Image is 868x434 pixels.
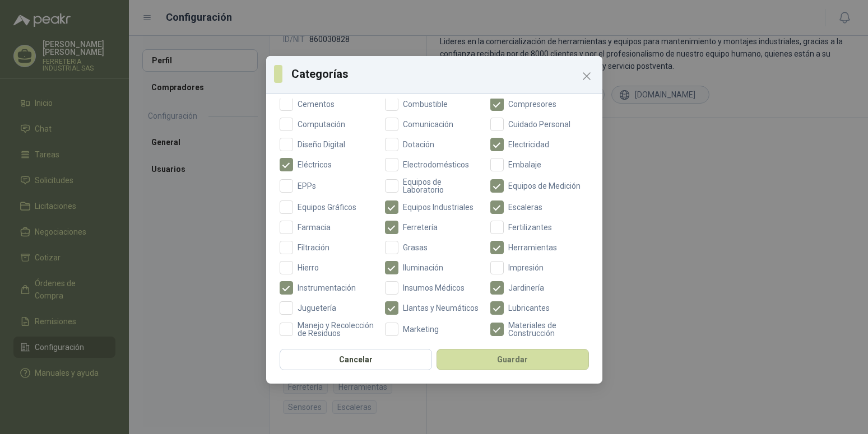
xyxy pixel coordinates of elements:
span: Instrumentación [293,284,360,292]
span: Compresores [504,100,561,108]
span: Electrodomésticos [398,161,474,169]
span: Jardinería [504,284,549,292]
span: Grasas [398,244,432,251]
span: Combustible [398,100,452,108]
span: Iluminación [398,264,448,272]
span: Marketing [398,325,443,333]
span: Embalaje [504,161,546,169]
span: Equipos Industriales [398,203,478,211]
span: Impresión [504,264,548,272]
span: Equipos de Laboratorio [398,178,484,194]
span: Juguetería [293,304,341,312]
span: Equipos Gráficos [293,203,361,211]
span: Diseño Digital [293,141,350,148]
span: Electricidad [504,141,554,148]
span: Filtración [293,244,334,251]
button: Close [578,67,596,85]
span: Hierro [293,264,323,272]
span: Cementos [293,100,339,108]
span: Herramientas [504,244,561,251]
span: Manejo y Recolección de Residuos [293,321,378,337]
span: Computación [293,120,350,128]
span: Fertilizantes [504,223,556,231]
span: Materiales de Construcción [504,321,589,337]
span: Cuidado Personal [504,120,575,128]
span: Insumos Médicos [398,284,469,292]
span: Eléctricos [293,161,336,169]
button: Cancelar [280,349,432,370]
button: Guardar [437,349,589,370]
span: Llantas y Neumáticos [398,304,483,312]
h3: Categorías [291,66,595,82]
span: Escaleras [504,203,547,211]
span: Comunicación [398,120,458,128]
span: EPPs [293,182,321,190]
span: Dotación [398,141,439,148]
span: Farmacia [293,223,335,231]
span: Lubricantes [504,304,554,312]
span: Ferretería [398,223,442,231]
span: Equipos de Medición [504,182,585,190]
